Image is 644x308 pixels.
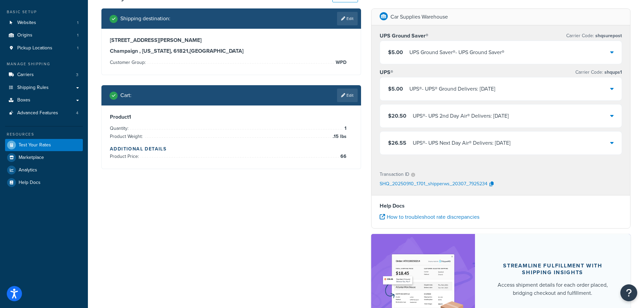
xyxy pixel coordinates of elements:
span: 1 [343,124,347,133]
span: Carriers [17,72,34,78]
h3: Champaign , [US_STATE], 61821 , [GEOGRAPHIC_DATA] [110,48,353,54]
div: Basic Setup [5,9,83,15]
span: .15 lbs [331,133,347,141]
li: Origins [5,29,83,42]
li: Carriers [5,69,83,81]
p: SHQ_20250910_1701_shipperws_20307_7925234 [380,179,487,189]
span: WPD [334,58,347,67]
h3: [STREET_ADDRESS][PERSON_NAME] [110,37,353,44]
a: Marketplace [5,151,83,164]
span: Test Your Rates [19,142,51,148]
span: 1 [77,20,78,26]
p: Transaction ID [380,170,409,179]
span: 1 [77,45,78,51]
p: Carrier Code: [575,68,622,77]
li: Pickup Locations [5,42,83,54]
span: Analytics [19,167,37,173]
a: How to troubleshoot rate discrepancies [380,213,479,221]
li: Websites [5,17,83,29]
span: Help Docs [19,180,41,186]
span: $5.00 [388,48,403,56]
a: Carriers3 [5,69,83,81]
span: Marketplace [19,155,44,161]
span: Product Weight: [110,133,144,140]
a: Edit [337,89,358,102]
h3: Product 1 [110,114,353,120]
a: Test Your Rates [5,139,83,151]
h4: Additional Details [110,145,353,152]
div: Streamline Fulfillment with Shipping Insights [491,262,615,276]
span: Pickup Locations [17,45,52,51]
h3: UPS Ground Saver® [380,32,428,39]
a: Boxes [5,94,83,106]
div: UPS Ground Saver® - UPS Ground Saver® [409,48,504,57]
p: Carrier Code: [566,31,622,41]
span: 3 [76,72,78,78]
h2: Cart : [120,92,132,98]
li: Advanced Features [5,107,83,119]
div: UPS® - UPS 2nd Day Air® Delivers: [DATE] [413,111,509,121]
span: Customer Group: [110,59,147,66]
p: Car Supplies Warehouse [390,12,448,22]
div: UPS® - UPS® Ground Delivers: [DATE] [409,84,495,94]
span: 1 [77,32,78,38]
span: Websites [17,20,36,26]
span: $5.00 [388,85,403,93]
a: Websites1 [5,17,83,29]
span: 66 [339,152,347,161]
span: $20.50 [388,112,406,120]
span: 4 [76,110,78,116]
a: Help Docs [5,176,83,189]
a: Origins1 [5,29,83,42]
span: shqups1 [603,69,622,76]
a: Shipping Rules [5,81,83,94]
h4: Help Docs [380,202,622,210]
span: Product Price: [110,153,141,160]
div: UPS® - UPS Next Day Air® Delivers: [DATE] [413,138,510,148]
div: Resources [5,132,83,137]
a: Edit [337,12,358,25]
button: Open Resource Center [620,284,637,301]
span: Boxes [17,97,30,103]
a: Advanced Features4 [5,107,83,119]
div: Manage Shipping [5,61,83,67]
div: Access shipment details for each order placed, bridging checkout and fulfillment. [491,281,615,297]
span: Quantity: [110,125,130,132]
a: Analytics [5,164,83,176]
span: $26.55 [388,139,406,147]
span: Advanced Features [17,110,58,116]
h2: Shipping destination : [120,16,170,22]
span: shqsurepost [594,32,622,39]
h3: UPS® [380,69,393,76]
span: Origins [17,32,32,38]
span: Shipping Rules [17,85,49,91]
a: Pickup Locations1 [5,42,83,54]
